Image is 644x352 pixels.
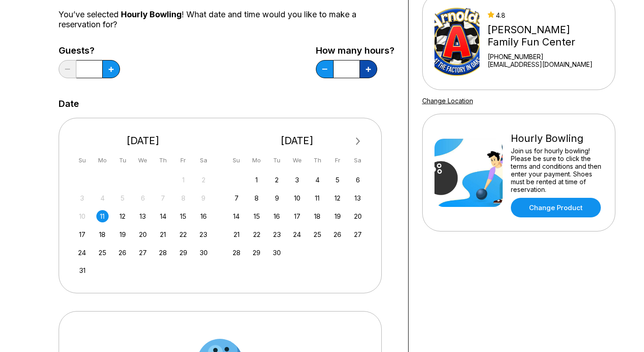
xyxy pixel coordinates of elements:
div: Choose Friday, September 26th, 2025 [331,228,344,241]
div: Not available Saturday, August 2nd, 2025 [197,174,210,186]
div: Choose Tuesday, September 30th, 2025 [271,246,283,259]
div: Choose Saturday, August 30th, 2025 [197,246,210,259]
div: Choose Sunday, September 21st, 2025 [230,228,243,241]
div: Choose Thursday, August 14th, 2025 [157,210,169,222]
div: Not available Saturday, August 9th, 2025 [197,192,210,204]
div: Not available Friday, August 8th, 2025 [177,192,190,204]
div: Fr [331,154,344,166]
div: Choose Sunday, August 24th, 2025 [76,246,88,259]
div: Sa [197,154,210,166]
div: Choose Wednesday, September 3rd, 2025 [291,174,303,186]
div: Choose Friday, September 19th, 2025 [331,210,344,222]
a: Change Product [511,198,601,217]
div: Not available Friday, August 1st, 2025 [177,174,190,186]
a: [EMAIL_ADDRESS][DOMAIN_NAME] [488,60,603,68]
div: Choose Friday, August 15th, 2025 [177,210,190,222]
div: Choose Sunday, September 14th, 2025 [230,210,243,222]
div: [PHONE_NUMBER] [488,53,603,60]
div: Choose Tuesday, August 19th, 2025 [116,228,129,241]
div: Choose Monday, September 15th, 2025 [250,210,263,222]
div: Choose Wednesday, September 17th, 2025 [291,210,303,222]
div: Choose Sunday, September 7th, 2025 [230,192,243,204]
div: Choose Monday, August 11th, 2025 [96,210,109,222]
div: Join us for hourly bowling! Please be sure to click the terms and conditions and then enter your ... [511,147,603,193]
div: Choose Thursday, September 18th, 2025 [311,210,324,222]
div: Choose Thursday, August 28th, 2025 [157,246,169,259]
img: Arnold's Family Fun Center [434,8,480,76]
div: Mo [250,154,263,166]
button: Next Month [351,134,365,149]
div: Hourly Bowling [511,132,603,145]
div: Choose Thursday, September 25th, 2025 [311,228,324,241]
div: Choose Wednesday, August 20th, 2025 [137,228,149,241]
div: Sa [352,154,364,166]
div: Fr [177,154,190,166]
div: Choose Monday, September 29th, 2025 [250,246,263,259]
div: Th [157,154,169,166]
div: Choose Wednesday, September 10th, 2025 [291,192,303,204]
div: Not available Wednesday, August 6th, 2025 [137,192,149,204]
div: Tu [116,154,129,166]
img: Hourly Bowling [434,139,503,207]
div: Choose Thursday, September 4th, 2025 [311,174,324,186]
div: Choose Tuesday, September 16th, 2025 [271,210,283,222]
div: Choose Saturday, September 6th, 2025 [352,174,364,186]
div: Choose Monday, August 25th, 2025 [96,246,109,259]
div: Choose Wednesday, September 24th, 2025 [291,228,303,241]
div: We [137,154,149,166]
div: Choose Thursday, September 11th, 2025 [311,192,324,204]
div: We [291,154,303,166]
div: Su [230,154,243,166]
div: Not available Monday, August 4th, 2025 [96,192,109,204]
div: [DATE] [227,135,368,147]
div: Choose Tuesday, September 9th, 2025 [271,192,283,204]
div: Choose Tuesday, August 26th, 2025 [116,246,129,259]
div: You’ve selected ! What date and time would you like to make a reservation for? [59,10,394,30]
div: Not available Thursday, August 7th, 2025 [157,192,169,204]
div: 4.8 [488,11,603,19]
div: Choose Saturday, September 27th, 2025 [352,228,364,241]
div: Mo [96,154,109,166]
div: Choose Monday, September 8th, 2025 [250,192,263,204]
label: Guests? [59,45,120,55]
div: Choose Saturday, August 16th, 2025 [197,210,210,222]
div: Choose Friday, September 12th, 2025 [331,192,344,204]
div: Not available Sunday, August 3rd, 2025 [76,192,88,204]
div: Choose Saturday, September 20th, 2025 [352,210,364,222]
a: Change Location [422,97,473,105]
div: Choose Sunday, September 28th, 2025 [230,246,243,259]
div: Choose Sunday, August 31st, 2025 [76,264,88,277]
div: [PERSON_NAME] Family Fun Center [488,24,603,48]
div: Choose Friday, August 29th, 2025 [177,246,190,259]
label: Date [59,99,79,109]
div: Choose Tuesday, September 2nd, 2025 [271,174,283,186]
div: Choose Tuesday, August 12th, 2025 [116,210,129,222]
label: How many hours? [316,45,394,55]
div: Choose Tuesday, September 23rd, 2025 [271,228,283,241]
div: Choose Friday, August 22nd, 2025 [177,228,190,241]
span: Hourly Bowling [121,10,182,19]
div: month 2025-08 [75,173,211,277]
div: Tu [271,154,283,166]
div: Not available Sunday, August 10th, 2025 [76,210,88,222]
div: [DATE] [73,135,214,147]
div: Choose Monday, September 1st, 2025 [250,174,263,186]
div: Choose Thursday, August 21st, 2025 [157,228,169,241]
div: month 2025-09 [229,173,365,259]
div: Th [311,154,324,166]
div: Su [76,154,88,166]
div: Not available Tuesday, August 5th, 2025 [116,192,129,204]
div: Choose Wednesday, August 27th, 2025 [137,246,149,259]
div: Choose Friday, September 5th, 2025 [331,174,344,186]
div: Choose Sunday, August 17th, 2025 [76,228,88,241]
div: Choose Monday, September 22nd, 2025 [250,228,263,241]
div: Choose Saturday, September 13th, 2025 [352,192,364,204]
div: Choose Saturday, August 23rd, 2025 [197,228,210,241]
div: Choose Wednesday, August 13th, 2025 [137,210,149,222]
div: Choose Monday, August 18th, 2025 [96,228,109,241]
